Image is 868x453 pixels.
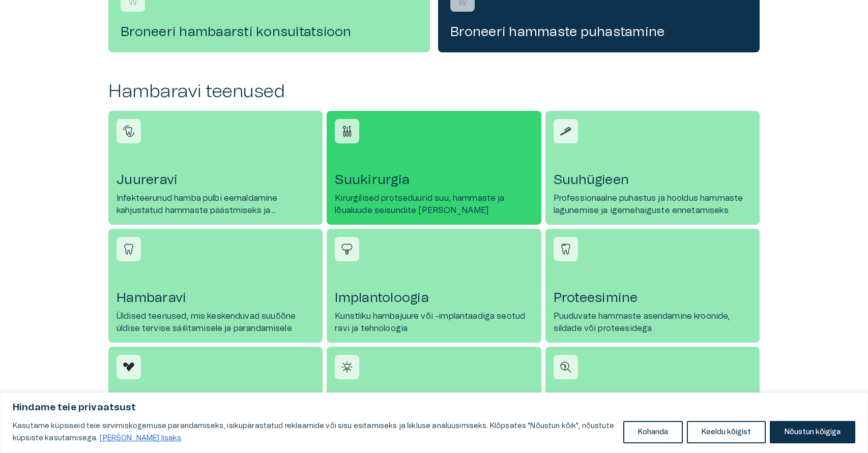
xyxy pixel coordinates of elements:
[335,310,533,335] p: Kunstliku hambajuure või -implantaadiga seotud ravi ja tehnoloogia
[108,81,760,103] h2: Hambaravi teenused
[117,290,314,306] h4: Hambaravi
[52,8,67,16] span: Help
[335,172,533,188] h4: Suukirurgia
[121,24,418,40] h4: Broneeri hambaarsti konsultatsioon
[117,172,314,188] h4: Juureravi
[554,290,751,306] h4: Proteesimine
[117,192,314,217] p: Infekteerunud hamba pulbi eemaldamine kahjustatud hammaste päästmiseks ja taastamiseks
[450,24,747,40] h4: Broneeri hammaste puhastamine
[339,124,355,139] img: Suukirurgia icon
[121,124,136,139] img: Juureravi icon
[13,402,855,414] p: Hindame teie privaatsust
[623,421,683,443] button: Kohanda
[13,420,616,444] p: Kasutame küpsiseid teie sirvimiskogemuse parandamiseks, isikupärastatud reklaamide või sisu esita...
[558,124,573,139] img: Suuhügieen icon
[117,310,314,335] p: Üldised teenused, mis keskenduvad suuõõne üldise tervise säilitamisele ja parandamisele
[339,359,355,375] img: Hammaste valgendamine icon
[554,310,751,335] p: Puuduvate hammaste asendamine kroonide, sildade või proteesidega
[335,192,533,217] p: Kirurgilised protseduurid suu, hammaste ja lõualuude seisundite [PERSON_NAME]
[554,172,751,188] h4: Suuhügieen
[335,290,533,306] h4: Implantoloogia
[554,192,751,217] p: Professionaalne puhastus ja hooldus hammaste lagunemise ja igemehaiguste ennetamiseks
[687,421,766,443] button: Keeldu kõigist
[558,359,573,375] img: Konsultatsioon icon
[339,241,355,257] img: Implantoloogia icon
[558,241,573,257] img: Proteesimine icon
[121,241,136,257] img: Hambaravi icon
[121,359,136,375] img: Hammaste laminaadid icon
[99,434,182,442] a: Loe lisaks
[770,421,855,443] button: Nõustun kõigiga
